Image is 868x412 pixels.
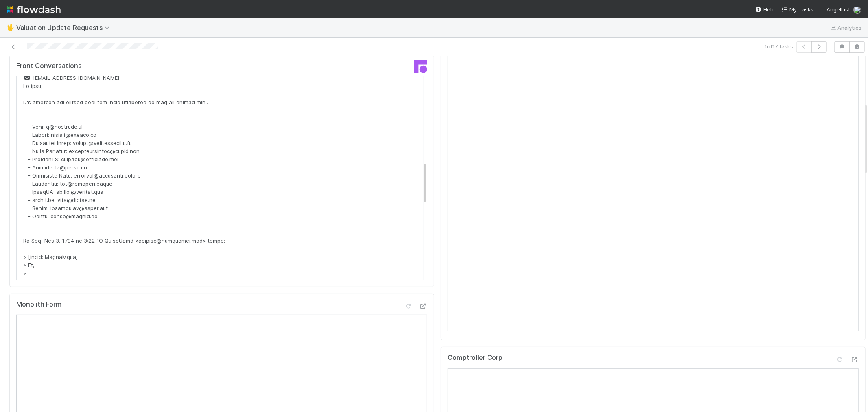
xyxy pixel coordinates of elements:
h5: Comptroller Corp [448,354,503,362]
div: Help [755,5,775,13]
h5: Front Conversations [16,62,216,70]
span: Valuation Update Requests [16,24,114,32]
span: AngelList [826,6,850,13]
span: [EMAIL_ADDRESS][DOMAIN_NAME] [23,75,119,81]
span: 🖖 [7,24,15,31]
img: avatar_0d9988fd-9a15-4cc7-ad96-88feab9e0fa9.png [853,6,861,14]
img: logo-inverted-e16ddd16eac7371096b0.svg [7,2,61,16]
img: front-logo-b4b721b83371efbadf0a.svg [414,60,427,73]
a: Analytics [829,23,861,33]
span: My Tasks [781,6,813,13]
span: 1 of 17 tasks [765,42,793,50]
h5: Monolith Form [16,300,61,309]
a: My Tasks [781,5,813,13]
